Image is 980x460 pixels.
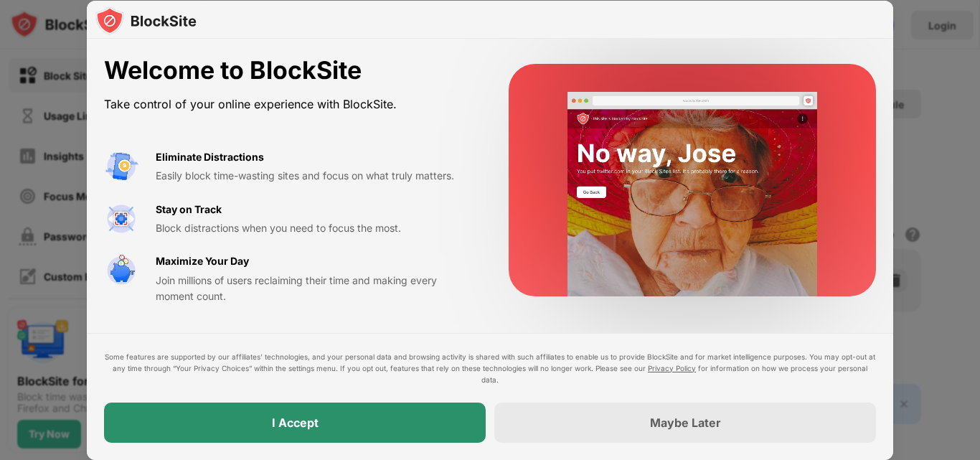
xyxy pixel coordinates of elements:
img: logo-blocksite.svg [95,6,197,35]
div: Eliminate Distractions [156,149,264,165]
div: Stay on Track [156,202,222,217]
a: Privacy Policy [648,364,696,372]
div: Easily block time-wasting sites and focus on what truly matters. [156,168,474,184]
div: Some features are supported by our affiliates’ technologies, and your personal data and browsing ... [104,351,876,385]
div: Join millions of users reclaiming their time and making every moment count. [156,273,474,305]
div: Take control of your online experience with BlockSite. [104,94,474,115]
div: Maximize Your Day [156,253,249,269]
img: value-avoid-distractions.svg [104,149,138,184]
div: Maybe Later [650,416,721,430]
img: value-safe-time.svg [104,253,138,288]
img: value-focus.svg [104,202,138,236]
div: Block distractions when you need to focus the most. [156,220,474,236]
div: Welcome to BlockSite [104,56,474,85]
div: I Accept [272,416,319,430]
